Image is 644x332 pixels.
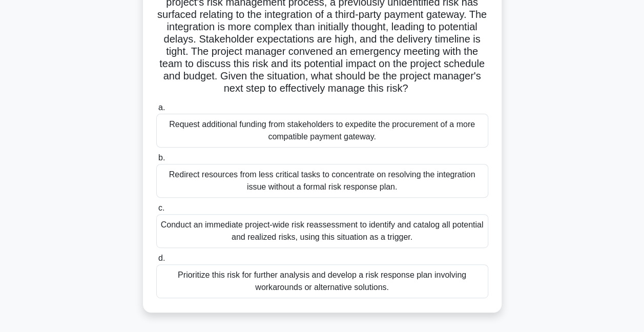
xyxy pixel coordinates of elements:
[158,203,164,212] span: c.
[156,264,488,298] div: Prioritize this risk for further analysis and develop a risk response plan involving workarounds ...
[158,103,165,112] span: a.
[156,114,488,148] div: Request additional funding from stakeholders to expedite the procurement of a more compatible pay...
[156,164,488,198] div: Redirect resources from less critical tasks to concentrate on resolving the integration issue wit...
[158,153,165,162] span: b.
[156,214,488,248] div: Conduct an immediate project-wide risk reassessment to identify and catalog all potential and rea...
[158,254,165,262] span: d.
